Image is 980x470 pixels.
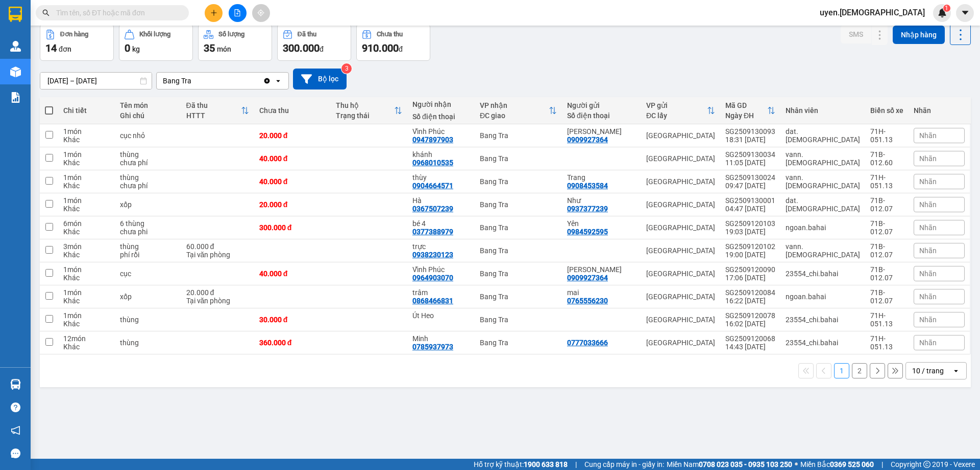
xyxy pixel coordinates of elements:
div: 1 món [63,196,110,205]
div: 0964903070 [412,274,453,282]
div: thùng [120,173,176,182]
div: 1 món [63,265,110,274]
span: search [42,9,50,16]
span: Nhãn [919,200,937,209]
img: warehouse-icon [10,66,21,77]
div: 19:03 [DATE] [725,228,775,236]
div: SG2509120103 [725,219,775,228]
div: 0968010535 [412,159,453,167]
div: [GEOGRAPHIC_DATA] [646,316,715,324]
div: SG2509130034 [725,150,775,159]
div: thùng [120,150,176,159]
button: Nhập hàng [893,26,945,44]
div: 20.000 đ [259,131,326,140]
div: 0937377239 [567,205,608,213]
div: Khác [63,228,110,236]
th: Toggle SortBy [475,97,562,124]
div: VP nhận [480,101,549,109]
div: 18:31 [DATE] [725,136,775,144]
div: 20.000 đ [186,288,249,297]
div: thùng [120,339,176,347]
span: Nhãn [919,293,937,301]
span: message [11,449,20,458]
div: [GEOGRAPHIC_DATA] [646,293,715,301]
div: Số lượng [218,31,244,38]
div: 71B-012.07 [870,219,903,236]
span: DĐ: [97,53,112,64]
span: file-add [234,9,241,16]
div: 3 món [63,242,110,251]
sup: 3 [341,63,352,74]
div: trâm [412,288,470,297]
button: caret-down [956,4,974,22]
button: SMS [841,25,871,43]
div: xốp [120,293,176,301]
div: 10 / trang [912,366,944,376]
div: 11:05 [DATE] [725,159,775,167]
div: 14:43 [DATE] [725,343,775,351]
span: 1 [945,5,948,12]
div: 1 món [63,150,110,159]
div: ĐC giao [480,111,549,120]
div: trực [412,242,470,251]
div: [GEOGRAPHIC_DATA] [646,154,715,163]
div: SG2509130001 [725,196,775,205]
div: [GEOGRAPHIC_DATA] [97,9,246,21]
div: 0909927364 [567,274,608,282]
div: Đạt [97,21,246,33]
div: Người gửi [567,101,636,109]
div: [GEOGRAPHIC_DATA] [646,177,715,186]
span: đ [320,45,324,53]
span: đơn [59,45,71,53]
div: khánh [412,150,470,159]
div: Bang Tra [480,247,557,255]
div: VP gửi [646,101,707,109]
button: Đơn hàng14đơn [40,24,114,61]
div: thùy [412,173,470,182]
span: 0 [125,42,130,54]
div: 71B-012.07 [870,242,903,259]
th: Toggle SortBy [181,97,254,124]
svg: open [274,77,282,85]
div: 0947897903 [412,136,453,144]
div: 0938230123 [412,251,453,259]
div: 23554_chi.bahai [786,270,860,278]
div: 71H-051.13 [870,127,903,144]
div: 0367507239 [412,205,453,213]
div: 0908453584 [567,182,608,190]
div: 0984592595 [567,228,608,236]
img: solution-icon [10,92,21,103]
div: Số điện thoại [412,113,470,121]
button: Số lượng35món [198,24,272,61]
div: Đã thu [298,31,316,38]
div: Khác [63,205,110,213]
span: plus [210,9,217,16]
sup: 1 [943,5,950,12]
div: Tên món [120,101,176,109]
div: SG2509130093 [725,127,775,136]
span: món [217,45,231,53]
div: dat.bahai [786,127,860,144]
div: [GEOGRAPHIC_DATA] [646,339,715,347]
div: Bang Tra [480,131,557,140]
div: 0377388979 [412,228,453,236]
div: Khác [63,159,110,167]
div: 16:22 [DATE] [725,297,775,305]
div: Nhân viên [786,106,860,115]
button: file-add [229,4,247,22]
div: Đã thu [186,101,241,109]
div: Bang Tra [480,316,557,324]
span: kg [132,45,140,53]
div: 1 món [63,288,110,297]
div: phí rồi [120,251,176,259]
div: [GEOGRAPHIC_DATA] [646,247,715,255]
input: Select a date range. [40,73,152,89]
span: question-circle [11,402,20,412]
div: Trang [567,173,636,182]
div: 0868466831 [412,297,453,305]
div: 71B-012.07 [870,196,903,213]
div: 71H-051.13 [870,173,903,190]
div: 300.000 đ [259,223,326,232]
div: 6 thùng [120,219,176,228]
div: 60.000 đ [186,242,249,251]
